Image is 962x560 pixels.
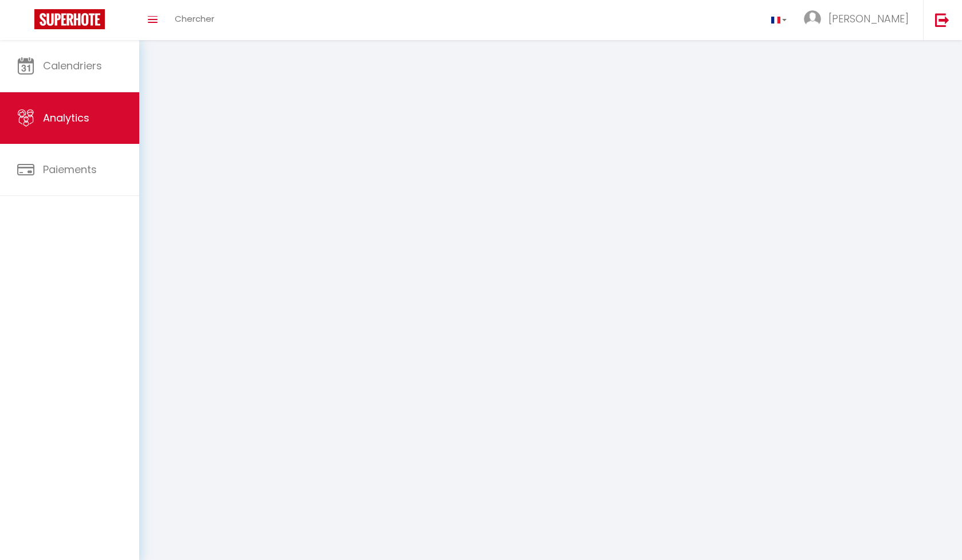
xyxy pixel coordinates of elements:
span: Calendriers [43,58,102,73]
span: [PERSON_NAME] [829,11,909,26]
span: Paiements [43,162,97,177]
img: Super Booking [34,9,105,29]
img: ... [804,10,821,28]
img: logout [935,13,949,27]
span: Analytics [43,111,89,125]
span: Chercher [175,13,214,25]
